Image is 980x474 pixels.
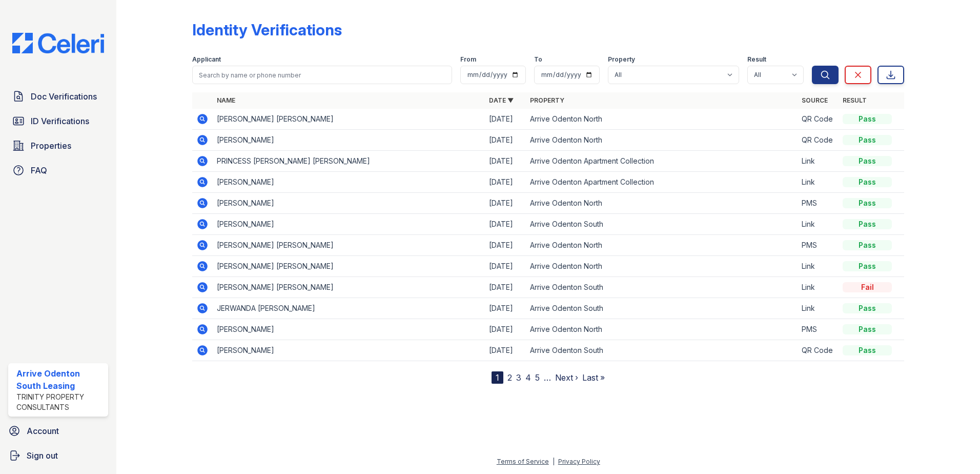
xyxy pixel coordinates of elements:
td: [DATE] [485,109,526,130]
td: QR Code [798,109,839,130]
span: Account [27,425,59,437]
td: Arrive Odenton North [526,130,798,151]
td: Link [798,151,839,172]
a: Terms of Service [497,458,549,465]
a: Date ▼ [489,96,514,104]
div: Pass [843,303,892,313]
a: Properties [8,135,108,156]
a: 2 [507,372,512,383]
div: Fail [843,282,892,292]
div: Trinity Property Consultants [16,392,104,412]
td: PRINCESS [PERSON_NAME] [PERSON_NAME] [213,151,485,172]
td: Arrive Odenton North [526,193,798,214]
td: [DATE] [485,214,526,235]
span: Sign out [27,449,58,462]
div: Pass [843,324,892,334]
div: Pass [843,114,892,124]
div: Pass [843,219,892,229]
a: Privacy Policy [558,458,600,465]
td: [DATE] [485,277,526,298]
td: [DATE] [485,193,526,214]
td: [DATE] [485,340,526,361]
span: … [544,371,551,384]
td: [PERSON_NAME] [213,340,485,361]
div: Pass [843,177,892,187]
label: From [460,55,476,64]
td: [PERSON_NAME] [213,319,485,340]
td: [PERSON_NAME] [213,214,485,235]
span: FAQ [31,164,47,176]
td: [DATE] [485,319,526,340]
td: [DATE] [485,151,526,172]
td: Arrive Odenton Apartment Collection [526,172,798,193]
td: [PERSON_NAME] [213,172,485,193]
a: Account [4,421,112,441]
td: [PERSON_NAME] [PERSON_NAME] [213,235,485,256]
a: 5 [535,372,540,383]
div: Pass [843,198,892,208]
a: Source [802,96,828,104]
td: Link [798,214,839,235]
td: Link [798,256,839,277]
td: Arrive Odenton North [526,235,798,256]
td: [DATE] [485,172,526,193]
div: Pass [843,261,892,271]
td: QR Code [798,130,839,151]
input: Search by name or phone number [192,66,452,84]
a: FAQ [8,160,108,181]
td: Arrive Odenton Apartment Collection [526,151,798,172]
label: Property [608,55,635,64]
div: Pass [843,240,892,250]
td: Link [798,298,839,319]
a: Name [217,96,235,104]
td: [PERSON_NAME] [213,193,485,214]
img: CE_Logo_Blue-a8612792a0a2168367f1c8372b55b34899dd931a85d93a1a3d3e32e68fde9ad4.png [4,33,112,53]
a: Last » [582,372,605,383]
td: Arrive Odenton North [526,319,798,340]
td: [DATE] [485,298,526,319]
td: [PERSON_NAME] [PERSON_NAME] [213,109,485,130]
div: | [553,458,555,465]
td: Link [798,172,839,193]
a: Property [530,96,564,104]
td: PMS [798,319,839,340]
td: Arrive Odenton South [526,298,798,319]
td: PMS [798,235,839,256]
div: Identity Verifications [192,21,342,39]
td: Arrive Odenton North [526,256,798,277]
td: Arrive Odenton South [526,277,798,298]
div: Pass [843,345,892,355]
td: [DATE] [485,130,526,151]
td: JERWANDA [PERSON_NAME] [213,298,485,319]
a: 3 [516,372,521,383]
div: Pass [843,156,892,166]
a: Doc Verifications [8,86,108,107]
td: Arrive Odenton South [526,340,798,361]
a: 4 [525,372,531,383]
span: Properties [31,140,71,152]
span: ID Verifications [31,115,89,127]
div: Arrive Odenton South Leasing [16,367,104,392]
td: Arrive Odenton South [526,214,798,235]
div: 1 [492,371,503,384]
td: QR Code [798,340,839,361]
a: Sign out [4,445,112,466]
td: [DATE] [485,235,526,256]
label: Applicant [192,55,221,64]
span: Doc Verifications [31,90,97,103]
td: [DATE] [485,256,526,277]
td: [PERSON_NAME] [213,130,485,151]
td: PMS [798,193,839,214]
a: Result [843,96,867,104]
label: Result [747,55,766,64]
label: To [534,55,542,64]
td: [PERSON_NAME] [PERSON_NAME] [213,256,485,277]
td: Link [798,277,839,298]
a: ID Verifications [8,111,108,131]
div: Pass [843,135,892,145]
td: [PERSON_NAME] [PERSON_NAME] [213,277,485,298]
a: Next › [555,372,578,383]
td: Arrive Odenton North [526,109,798,130]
